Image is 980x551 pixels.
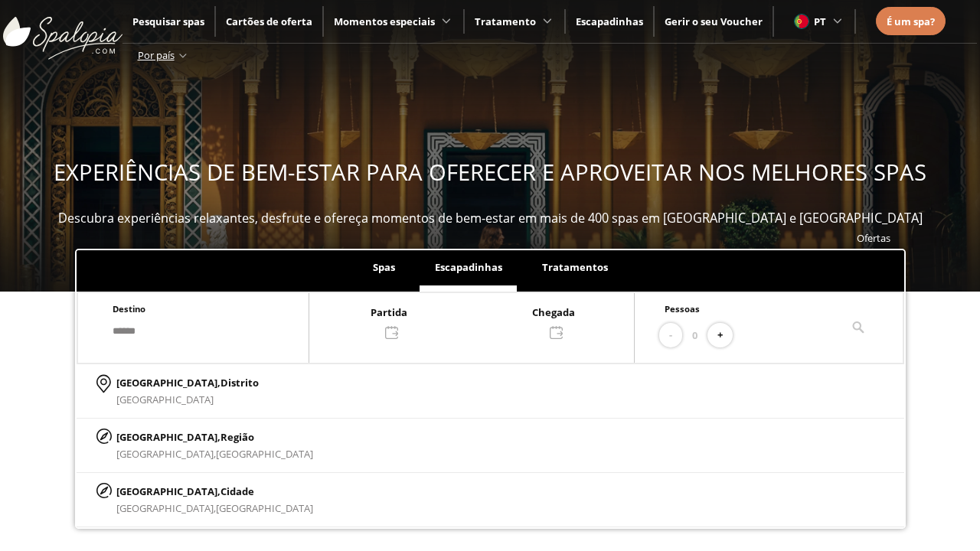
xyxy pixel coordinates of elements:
[373,260,395,274] span: Spas
[54,157,926,187] span: EXPERIÊNCIAS DE BEM-ESTAR PARA OFERECER E APROVEITAR NOS MELHORES SPAS
[138,48,175,62] span: Por país
[132,15,204,28] a: Pesquisar spas
[113,303,145,315] span: Destino
[226,15,312,28] a: Cartões de oferta
[220,376,259,390] span: Distrito
[887,13,935,30] a: É um spa?
[576,15,643,28] a: Escapadinhas
[116,447,216,461] span: [GEOGRAPHIC_DATA],
[3,2,122,60] img: ImgLogoSpalopia.BvClDcEz.svg
[665,15,763,28] a: Gerir o seu Voucher
[692,327,697,344] span: 0
[220,430,254,444] span: Região
[542,260,608,274] span: Tratamentos
[116,429,313,445] p: [GEOGRAPHIC_DATA],
[116,501,216,515] span: [GEOGRAPHIC_DATA],
[659,323,682,348] button: -
[857,231,890,245] a: Ofertas
[216,501,313,515] span: [GEOGRAPHIC_DATA]
[435,260,502,274] span: Escapadinhas
[665,303,700,315] span: Pessoas
[116,374,259,391] p: [GEOGRAPHIC_DATA],
[58,210,923,227] span: Descubra experiências relaxantes, desfrute e ofereça momentos de bem-estar em mais de 400 spas em...
[707,323,733,348] button: +
[887,15,935,28] span: É um spa?
[216,447,313,461] span: [GEOGRAPHIC_DATA]
[220,484,254,498] span: Cidade
[116,393,214,406] span: [GEOGRAPHIC_DATA]
[116,483,313,500] p: [GEOGRAPHIC_DATA],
